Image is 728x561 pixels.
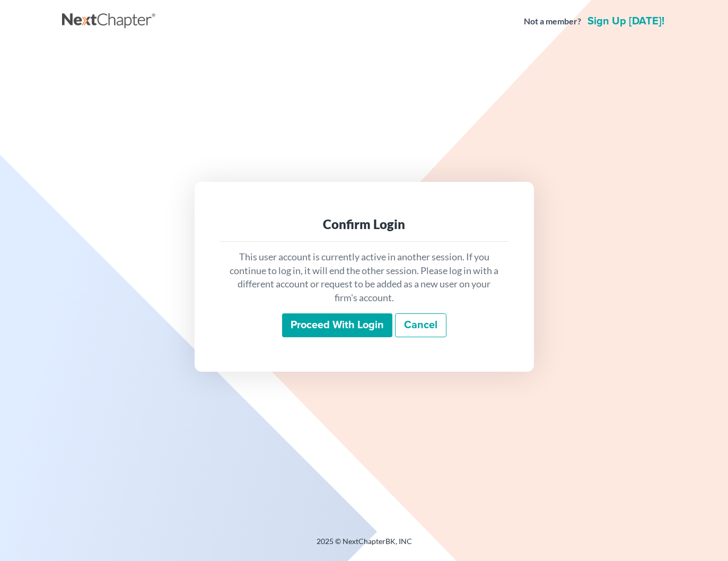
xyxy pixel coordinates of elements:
[62,536,666,555] div: 2025 © NextChapterBK, INC
[229,250,500,305] p: This user account is currently active in another session. If you continue to log in, it will end ...
[585,16,666,27] a: Sign up [DATE]!
[524,15,581,28] strong: Not a member?
[395,313,446,338] a: Cancel
[282,313,392,338] input: Proceed with login
[229,216,500,233] div: Confirm Login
